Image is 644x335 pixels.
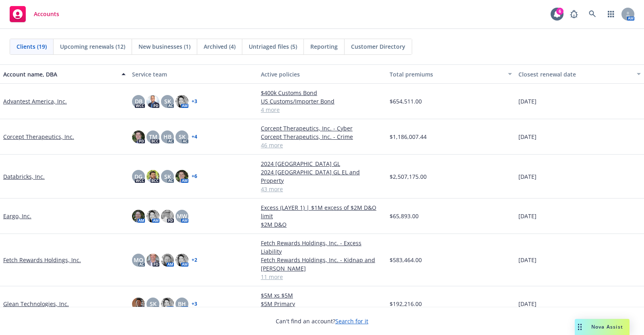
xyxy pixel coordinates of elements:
[390,97,422,105] span: $654,511.00
[132,130,145,143] img: photo
[575,319,630,335] button: Nova Assist
[147,210,159,223] img: photo
[518,256,537,264] span: [DATE]
[161,298,174,310] img: photo
[164,97,171,105] span: SK
[518,212,537,220] span: [DATE]
[161,210,174,223] img: photo
[17,42,47,51] span: Clients (19)
[261,291,383,300] a: $5M xs $5M
[134,172,142,181] span: DG
[192,99,197,104] a: + 3
[556,8,563,15] div: 6
[591,323,623,330] span: Nova Assist
[132,70,254,79] div: Service team
[518,132,537,141] span: [DATE]
[258,64,386,84] button: Active policies
[261,97,383,105] a: US Customs/Importer Bond
[261,141,383,149] a: 46 more
[132,298,145,310] img: photo
[192,174,197,179] a: + 6
[3,132,74,141] a: Corcept Therapeutics, Inc.
[192,258,197,263] a: + 2
[261,239,383,256] a: Fetch Rewards Holdings, Inc. - Excess Liability
[135,97,142,105] span: DB
[3,70,117,79] div: Account name, DBA
[192,302,197,306] a: + 3
[518,97,537,105] span: [DATE]
[204,42,235,51] span: Archived (4)
[261,159,383,168] a: 2024 [GEOGRAPHIC_DATA] GL
[179,132,186,141] span: SK
[249,42,297,51] span: Untriaged files (5)
[34,11,59,17] span: Accounts
[261,300,383,308] a: $5M Primary
[164,172,171,181] span: SK
[390,300,422,308] span: $192,216.00
[3,212,31,220] a: Eargo, Inc.
[261,89,383,97] a: $400k Customs Bond
[335,317,368,325] a: Search for it
[147,95,159,108] img: photo
[515,64,644,84] button: Closest renewal date
[518,172,537,181] span: [DATE]
[261,185,383,193] a: 43 more
[390,212,419,220] span: $65,893.00
[566,6,582,22] a: Report a Bug
[390,172,427,181] span: $2,507,175.00
[276,317,368,325] span: Can't find an account?
[310,42,338,51] span: Reporting
[261,168,383,185] a: 2024 [GEOGRAPHIC_DATA] GL EL and Property
[175,170,188,183] img: photo
[261,273,383,281] a: 11 more
[175,254,188,267] img: photo
[132,210,145,223] img: photo
[147,254,159,267] img: photo
[161,254,174,267] img: photo
[575,319,585,335] div: Drag to move
[261,203,383,220] a: Excess (LAYER 1) | $1M excess of $2M D&O limit
[386,64,515,84] button: Total premiums
[603,6,619,22] a: Switch app
[149,132,157,141] span: TM
[3,97,67,105] a: Advantest America, Inc.
[129,64,258,84] button: Service team
[390,132,427,141] span: $1,186,007.44
[518,300,537,308] span: [DATE]
[261,256,383,273] a: Fetch Rewards Holdings, Inc. - Kidnap and [PERSON_NAME]
[178,300,186,308] span: BH
[261,220,383,229] a: $2M D&O
[261,70,383,79] div: Active policies
[192,134,197,139] a: + 4
[261,132,383,141] a: Corcept Therapeutics, Inc. - Crime
[351,42,405,51] span: Customer Directory
[134,256,143,264] span: MQ
[147,170,159,183] img: photo
[3,256,81,264] a: Fetch Rewards Holdings, Inc.
[518,70,632,79] div: Closest renewal date
[261,124,383,132] a: Corcept Therapeutics, Inc. - Cyber
[150,300,157,308] span: SK
[163,132,171,141] span: HB
[6,3,62,25] a: Accounts
[390,256,422,264] span: $583,464.00
[3,172,45,181] a: Databricks, Inc.
[60,42,125,51] span: Upcoming renewals (12)
[138,42,190,51] span: New businesses (1)
[177,212,187,220] span: MW
[3,300,69,308] a: Glean Technologies, Inc.
[261,105,383,114] a: 4 more
[175,95,188,108] img: photo
[390,70,503,79] div: Total premiums
[584,6,601,22] a: Search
